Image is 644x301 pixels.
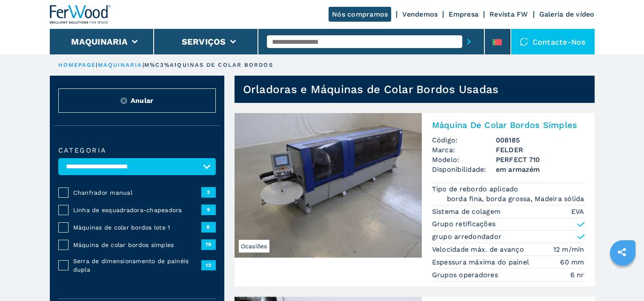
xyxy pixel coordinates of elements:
em: EVA [571,207,584,216]
p: Velocidade máx. de avanço [432,245,527,254]
p: Grupos operadores [432,270,501,280]
h1: Orladoras e Máquinas de Colar Bordos Usadas [243,82,499,96]
iframe: Chat [608,263,638,295]
a: Galeria de vídeo [539,10,595,18]
em: 12 m/min [553,244,584,254]
img: Contacte-nos [520,37,528,46]
em: 6 nr [570,270,584,280]
span: Anular [131,96,154,105]
span: Chanfrador manual [73,188,201,197]
img: Reset [120,97,127,104]
img: Máquina De Colar Bordos Simples FELDER PERFECT 710 [235,113,422,258]
label: categoria [58,147,216,154]
p: grupo arredondador [432,232,502,241]
div: Contacte-nos [511,29,595,54]
button: submit-button [462,32,475,51]
span: 8 [201,222,216,232]
a: maquinaria [98,62,143,68]
button: Maquinaria [71,37,128,47]
p: Sistema de colagem [432,207,503,216]
span: 78 [201,239,216,250]
span: Código: [432,135,496,145]
a: Vendemos [402,10,438,18]
span: em armazém [496,165,584,174]
h2: Máquina De Colar Bordos Simples [432,120,584,130]
span: 9 [201,204,216,215]
span: Marca: [432,145,496,155]
em: borda fina, borda grossa, Madeira sólida [447,194,584,204]
p: Espessura máxima do painel [432,258,532,267]
span: 12 [201,260,216,270]
em: 60 mm [560,257,584,267]
h3: FELDER [496,145,584,155]
span: Disponibilidade: [432,165,496,174]
a: Máquina De Colar Bordos Simples FELDER PERFECT 710OcasiõesMáquina De Colar Bordos SimplesCódigo:0... [235,113,595,287]
span: Máquina de colar bordos simples [73,241,201,249]
a: HOMEPAGE [58,62,96,68]
p: Tipo de rebordo aplicado [432,185,521,194]
p: m%C3%A1quinas de colar bordos [144,61,273,69]
span: Màquinas de colar bordos lote 1 [73,223,201,232]
span: Ocasiões [239,240,269,253]
span: | [96,62,97,68]
h3: PERFECT 710 [496,155,584,165]
span: 2 [201,187,216,197]
p: Grupo retificações [432,219,496,229]
a: sharethis [611,241,633,263]
img: Ferwood [50,5,111,24]
a: Empresa [449,10,478,18]
span: Linha de esquadradora-chapeadora [73,206,201,214]
a: Revista FW [489,10,528,18]
span: Modelo: [432,155,496,165]
button: Serviços [182,37,226,47]
h3: 008185 [496,135,584,145]
button: ResetAnular [58,88,216,113]
span: Serra de dimensionamento de painéis dupla [73,257,201,274]
a: Nós compramos [329,7,391,22]
span: | [143,62,144,68]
